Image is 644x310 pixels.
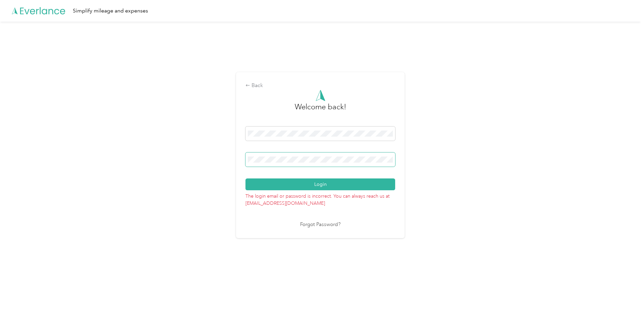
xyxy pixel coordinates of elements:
[300,221,341,229] a: Forgot Password?
[245,178,395,190] button: Login
[245,190,395,207] p: The login email or password is incorrect. You can always reach us at [EMAIL_ADDRESS][DOMAIN_NAME]
[245,82,395,90] div: Back
[73,7,148,15] div: Simplify mileage and expenses
[295,101,346,119] h3: greeting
